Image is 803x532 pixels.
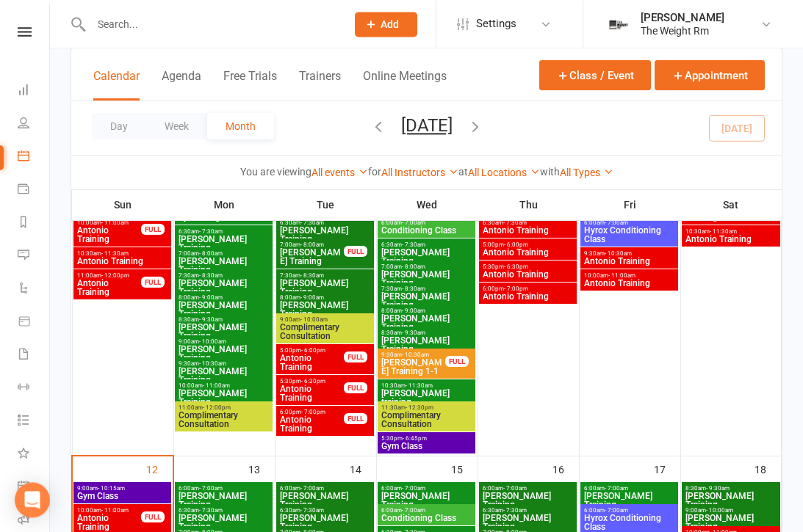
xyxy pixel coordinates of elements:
span: - 11:00am [101,219,129,226]
span: 6:00pm [482,285,574,292]
span: Antonio Training [685,235,777,244]
span: - 8:00am [402,263,425,270]
span: [PERSON_NAME] Training [583,492,675,509]
span: 11:00am [178,404,270,411]
span: - 8:00am [199,250,223,257]
span: Antonio Training [76,226,142,244]
strong: at [458,166,468,178]
span: 10:30am [76,250,168,257]
span: - 10:00am [300,316,328,323]
span: - 8:30am [402,285,425,292]
span: 9:30am [178,360,270,367]
span: 7:00am [178,250,270,257]
span: Antonio Training [482,226,574,235]
span: [PERSON_NAME] Training [381,270,472,288]
span: 6:30am [279,507,371,514]
span: 10:30am [685,228,777,235]
span: 9:00am [685,507,777,514]
div: 14 [350,456,376,481]
span: [PERSON_NAME] Training [279,226,371,244]
div: 17 [654,456,680,481]
span: - 10:00am [199,338,226,345]
button: Online Meetings [363,69,447,101]
span: - 7:00pm [504,285,528,292]
span: Gym Class [381,442,472,451]
span: Antonio Training [76,279,142,296]
span: - 7:30am [300,507,324,514]
span: - 9:00am [402,307,425,314]
span: 6:30am [178,228,270,235]
span: 6:30am [381,241,472,248]
div: FULL [344,246,367,257]
span: [PERSON_NAME] Training [482,514,574,531]
span: - 6:00pm [504,241,528,248]
span: [PERSON_NAME] Training [178,492,270,509]
span: - 7:30am [199,228,223,235]
button: Trainers [299,69,341,101]
span: Antonio Training [279,354,345,371]
span: [PERSON_NAME] Training [381,314,472,332]
span: 10:00am [76,219,142,226]
span: 7:00am [279,241,345,248]
button: Agenda [162,69,201,101]
span: [PERSON_NAME] Training [178,345,270,362]
th: Mon [173,189,275,220]
span: 8:00am [178,294,270,301]
span: Conditioning Class [381,514,472,522]
span: 6:00am [583,485,675,492]
span: - 9:30am [402,329,425,336]
span: [PERSON_NAME] Training [178,204,243,222]
span: [PERSON_NAME] Training 1-1 [381,358,446,376]
th: Fri [579,189,680,220]
input: Search... [87,14,336,34]
span: Antonio Training [76,514,142,531]
span: - 9:00am [300,294,324,301]
span: [PERSON_NAME] Training [178,301,270,318]
span: [PERSON_NAME] Training [279,279,371,296]
a: Product Sales [18,306,51,339]
span: - 10:15am [98,485,125,492]
span: 8:30am [381,329,472,336]
div: 15 [451,456,478,481]
span: [PERSON_NAME] Training [381,292,472,310]
div: The Weight Rm [641,24,724,37]
span: Add [381,18,399,30]
span: 8:00am [381,307,472,314]
span: - 10:30am [199,360,226,367]
span: - 9:30am [199,316,223,323]
button: Appointment [655,60,765,90]
span: 8:30am [178,316,270,323]
span: 9:00am [178,338,270,345]
strong: with [540,166,560,178]
span: [PERSON_NAME] Training [178,323,270,340]
span: - 7:30am [300,219,324,226]
span: - 8:30am [199,272,223,279]
span: - 11:30am [710,228,737,235]
span: - 7:00pm [301,409,325,415]
span: - 9:00am [199,294,223,301]
span: Antonio Training [482,248,574,257]
span: 9:00am [279,316,371,323]
button: Day [92,113,146,139]
span: 7:30am [279,272,371,279]
span: - 7:00am [199,485,223,492]
button: [DATE] [401,115,453,136]
span: Antonio Training [482,292,574,301]
span: - 12:30pm [406,404,433,411]
span: 9:00am [76,485,168,492]
span: - 11:00am [203,382,230,389]
span: - 7:00am [605,219,628,226]
span: 6:00am [583,507,675,514]
a: All events [312,167,368,178]
span: 8:30am [685,485,777,492]
span: 5:30pm [279,378,345,385]
span: 6:00am [279,485,371,492]
a: People [18,108,51,141]
span: - 7:30am [503,219,527,226]
span: 6:00am [178,485,270,492]
span: Hyrox Conditioning Class [583,226,675,244]
span: Hyrox Conditioning Class [583,514,675,531]
span: Gym Class [76,492,168,500]
span: 10:30am [381,382,472,389]
div: 13 [248,456,275,481]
